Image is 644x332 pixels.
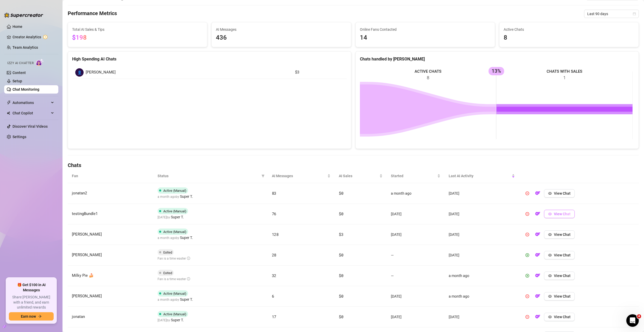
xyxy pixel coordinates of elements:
[12,71,26,75] a: Content
[163,292,186,296] span: Active (Manual)
[391,173,436,179] span: Started
[339,173,378,179] span: AI Sales
[163,250,172,254] span: Exited
[445,224,519,245] td: [DATE]
[9,295,54,310] span: Share [PERSON_NAME] with a friend, and earn unlimited rewards
[387,183,445,204] td: a month ago
[387,224,445,245] td: [DATE]
[180,194,193,199] span: Super T.
[535,252,540,257] img: OF
[504,33,634,43] span: 8
[339,314,343,319] span: $0
[72,253,102,257] span: [PERSON_NAME]
[180,297,193,302] span: Super T.
[216,33,347,43] span: 436
[526,233,529,236] span: pause-circle
[526,274,529,278] span: play-circle
[387,307,445,327] td: [DATE]
[187,277,190,280] span: info-circle
[12,79,22,83] a: Setup
[554,274,571,278] span: View Chat
[548,294,552,298] span: eye
[9,312,54,321] button: Earn nowarrow-right
[187,257,190,260] span: info-circle
[534,210,542,218] button: OF
[445,183,519,204] td: [DATE]
[72,56,347,62] div: High Spending AI Chats
[535,211,540,216] img: OF
[12,45,38,50] a: Team Analytics
[9,282,54,293] span: 🎁 Get $100 in AI Messages
[72,232,102,237] span: [PERSON_NAME]
[260,172,266,180] span: filter
[387,286,445,307] td: [DATE]
[12,24,22,29] a: Home
[72,273,94,278] span: Milky Pie 🍰
[158,173,259,179] span: Status
[72,27,203,32] span: Total AI Sales & Tips
[535,314,540,319] img: OF
[534,313,542,321] button: OF
[272,314,276,319] span: 17
[535,232,540,237] img: OF
[12,135,26,139] a: Settings
[445,204,519,224] td: [DATE]
[36,59,44,66] img: AI Chatter
[535,293,540,299] img: OF
[272,273,276,278] span: 32
[548,253,552,257] span: eye
[268,169,335,183] th: AI Messages
[272,173,327,179] span: AI Messages
[544,292,575,300] button: View Chat
[158,318,184,322] span: [DATE] by
[548,212,552,216] span: eye
[163,209,186,213] span: Active (Manual)
[535,190,540,196] img: OF
[534,275,542,279] a: OF
[72,314,85,319] span: jonatan
[387,204,445,224] td: [DATE]
[445,169,519,183] th: Last AI Activity
[548,274,552,278] span: eye
[637,314,641,318] span: 4
[526,253,529,257] span: play-circle
[158,216,184,219] span: [DATE] by
[554,232,571,237] span: View Chat
[548,233,552,236] span: eye
[86,69,116,76] span: [PERSON_NAME]
[360,27,491,32] span: Online Fans Contacted
[534,272,542,280] button: OF
[554,294,571,298] span: View Chat
[158,195,193,199] span: a month ago by
[535,273,540,278] img: OF
[449,173,511,179] span: Last AI Activity
[534,233,542,238] a: OF
[68,169,153,183] th: Fan
[526,192,529,195] span: pause-circle
[12,109,49,117] span: Chat Copilot
[158,277,190,281] span: Fan is a time waster
[68,10,117,18] h4: Performance Metrics
[554,315,571,319] span: View Chat
[272,232,279,237] span: 128
[339,190,343,196] span: $0
[544,272,575,280] button: View Chat
[387,266,445,286] td: —
[158,236,193,240] span: a month ago by
[544,251,575,259] button: View Chat
[534,192,542,196] a: OF
[339,252,343,257] span: $0
[534,316,542,320] a: OF
[158,257,190,260] span: Fan is a time waster
[534,230,542,239] button: OF
[360,56,635,62] div: Chats handled by [PERSON_NAME]
[544,313,575,321] button: View Chat
[12,99,49,107] span: Automations
[163,230,186,234] span: Active (Manual)
[171,317,184,323] span: Super T.
[38,315,42,318] span: arrow-right
[335,169,387,183] th: AI Sales
[261,174,265,177] span: filter
[180,235,193,241] span: Super T.
[339,293,343,299] span: $0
